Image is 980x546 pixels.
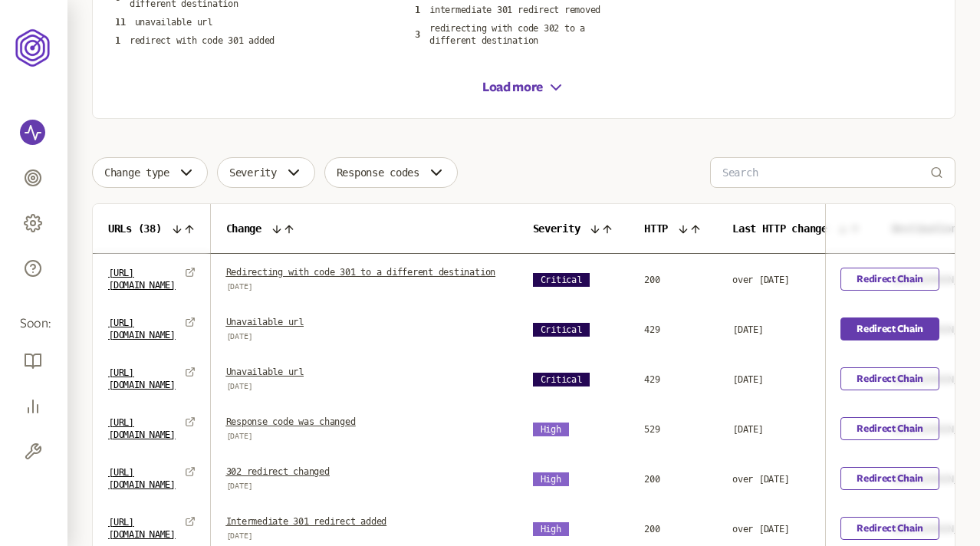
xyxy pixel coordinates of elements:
button: Response codes [324,157,458,188]
p: redirecting with code 302 to a different destination [429,22,614,47]
a: [URL][DOMAIN_NAME] [108,516,179,541]
button: 3redirecting with code 302 to a different destination [408,21,620,48]
a: Intermediate 301 redirect added [226,516,387,527]
span: 11 [115,17,126,28]
span: URLs ( 38 ) [108,222,162,235]
a: [URL][DOMAIN_NAME] [108,466,179,491]
span: Critical [533,373,590,386]
span: High [533,423,569,436]
span: Severity [533,222,580,235]
a: Redirect Chain [840,467,939,490]
a: Redirect Chain [840,268,939,291]
button: Change type [92,157,208,188]
span: 200 [644,474,659,485]
button: Load more [482,78,565,97]
span: [DATE] [732,374,764,385]
span: Last HTTP change [732,222,827,235]
span: [DATE] [226,482,330,491]
a: [URL][DOMAIN_NAME] [108,416,179,441]
span: [DATE] [226,531,387,541]
span: [DATE] [226,432,356,441]
a: [URL][DOMAIN_NAME] [108,317,179,341]
button: Severity [217,157,315,188]
span: Change [226,222,261,235]
span: [DATE] [732,324,764,335]
a: Redirect Chain [840,367,939,390]
span: 429 [644,324,659,335]
a: [URL][DOMAIN_NAME] [108,267,179,291]
button: 1redirect with code 301 added [108,34,281,48]
span: 200 [644,524,659,534]
span: 3 [415,29,420,40]
span: over [DATE] [732,275,789,285]
span: Change type [104,166,169,179]
p: redirect with code 301 added [130,35,275,47]
button: 11unavailable url [108,15,219,29]
span: 200 [644,275,659,285]
span: 429 [644,374,659,385]
p: unavailable url [135,16,212,28]
span: 529 [644,424,659,435]
span: Response codes [337,166,419,179]
span: Critical [533,323,590,337]
span: High [533,472,569,486]
span: over [DATE] [732,474,789,485]
span: Critical [533,273,590,287]
span: [DATE] [226,332,304,341]
a: Unavailable url [226,317,304,327]
a: Unavailable url [226,367,304,377]
span: over [DATE] [732,524,789,534]
p: intermediate 301 redirect removed [429,4,600,16]
a: Redirect Chain [840,517,939,540]
a: Redirect Chain [840,317,939,340]
a: Redirect Chain [840,417,939,440]
a: Redirecting with code 301 to a different destination [226,267,496,278]
button: 1intermediate 301 redirect removed [408,3,607,17]
span: [DATE] [732,424,764,435]
span: Soon: [20,315,48,333]
span: 1 [415,5,420,15]
input: Search [722,158,930,187]
a: [URL][DOMAIN_NAME] [108,367,179,391]
span: High [533,522,569,536]
a: 302 redirect changed [226,466,330,477]
span: Severity [229,166,277,179]
span: [DATE] [226,282,496,291]
span: 1 [115,35,120,46]
span: [DATE] [226,382,304,391]
a: Response code was changed [226,416,356,427]
span: HTTP [644,222,668,235]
